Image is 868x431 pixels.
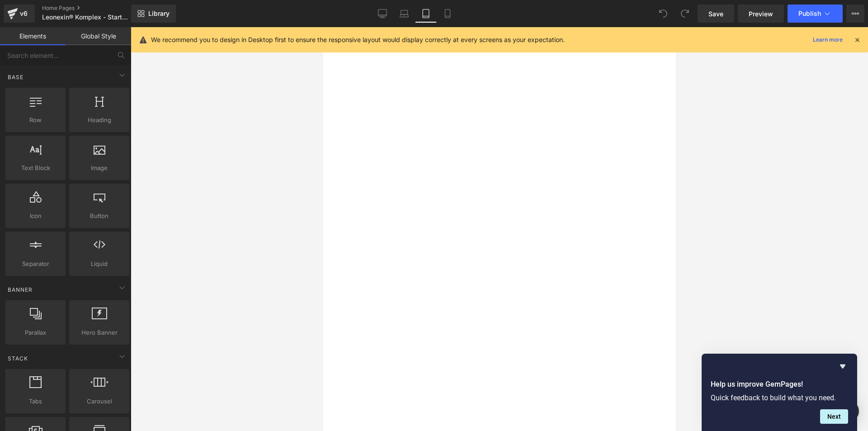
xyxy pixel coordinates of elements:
button: Redo [676,5,694,23]
span: Base [7,73,24,81]
span: Carousel [72,397,127,406]
span: Icon [8,211,63,221]
span: Tabs [8,397,63,406]
span: Publish [798,10,821,17]
span: Row [8,115,63,125]
span: Button [72,211,127,221]
span: Stack [7,354,29,363]
span: Library [148,9,170,18]
a: Desktop [372,5,393,23]
a: Tablet [415,5,437,23]
button: Publish [788,5,843,23]
span: Banner [7,285,33,294]
span: Separator [8,259,63,269]
span: Parallax [8,328,63,337]
p: We recommend you to design in Desktop first to ensure the responsive layout would display correct... [151,35,565,45]
span: Save [708,9,723,19]
a: Laptop [393,5,415,23]
button: Undo [654,5,672,23]
span: Hero Banner [72,328,127,337]
button: Hide survey [837,361,848,372]
a: New Library [131,5,176,23]
a: v6 [4,5,35,23]
div: v6 [18,8,29,19]
a: Preview [738,5,784,23]
a: Global Style [66,27,131,45]
span: Image [72,163,127,173]
a: Mobile [437,5,458,23]
span: Heading [72,115,127,125]
a: Home Pages [42,5,146,12]
span: Text Block [8,163,63,173]
h2: Help us improve GemPages! [711,379,848,390]
div: Help us improve GemPages! [711,361,848,424]
button: Next question [820,409,848,424]
span: Leonexin® Komplex - Startseite [42,14,129,21]
span: Preview [749,9,773,19]
span: Liquid [72,259,127,269]
a: Learn more [809,34,846,45]
button: More [846,5,864,23]
p: Quick feedback to build what you need. [711,393,848,402]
